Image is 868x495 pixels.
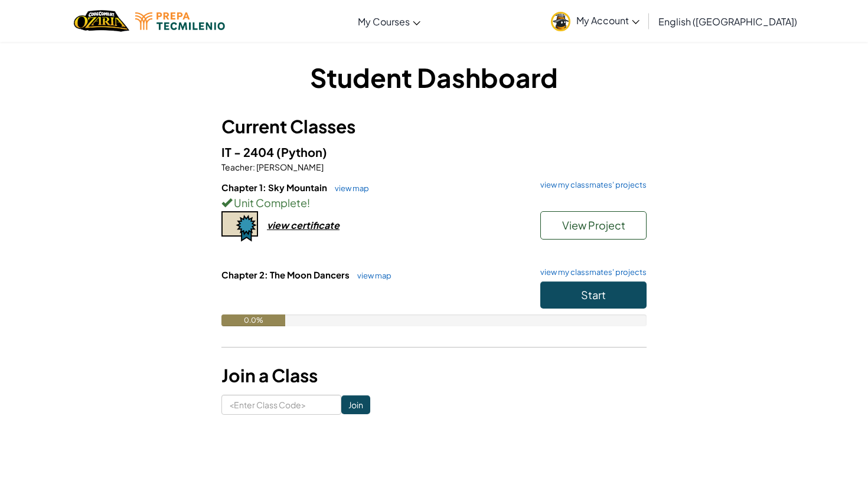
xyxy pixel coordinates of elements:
h1: Student Dashboard [221,59,647,96]
img: avatar [551,12,570,31]
a: view map [351,271,391,280]
div: view certificate [267,219,340,231]
a: Ozaria by CodeCombat logo [74,9,129,33]
span: Chapter 1: Sky Mountain [221,182,329,193]
span: (Python) [276,145,327,159]
a: view certificate [221,219,340,231]
a: view my classmates' projects [534,268,647,276]
img: Tecmilenio logo [135,12,225,30]
button: Start [540,281,647,309]
a: view map [329,183,369,193]
input: <Enter Class Code> [221,395,341,415]
span: View Project [562,218,625,232]
span: My Courses [358,15,410,28]
a: My Account [545,2,645,40]
img: Home [74,9,129,33]
span: [PERSON_NAME] [255,162,324,172]
a: My Courses [352,5,426,37]
span: Teacher [221,162,253,172]
span: Chapter 2: The Moon Dancers [221,269,351,280]
img: certificate-icon.png [221,211,258,242]
h3: Join a Class [221,362,647,389]
input: Join [341,395,370,414]
div: 0.0% [221,314,285,326]
h3: Current Classes [221,113,647,140]
span: English ([GEOGRAPHIC_DATA]) [658,15,797,28]
button: View Project [540,211,647,240]
span: Start [581,288,606,301]
a: view my classmates' projects [534,181,647,189]
span: Unit Complete [232,196,307,209]
span: IT - 2404 [221,145,276,159]
span: ! [307,196,310,209]
a: English ([GEOGRAPHIC_DATA]) [652,5,803,37]
span: My Account [576,14,639,27]
span: : [253,162,255,172]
